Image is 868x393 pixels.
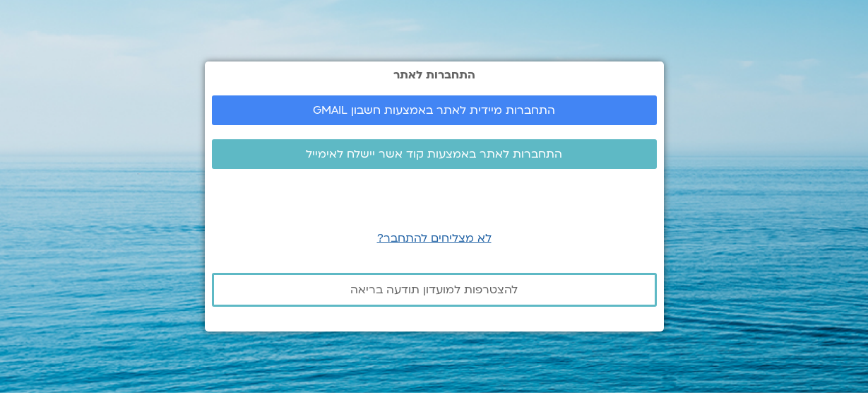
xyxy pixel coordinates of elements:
[350,283,518,296] span: להצטרפות למועדון תודעה בריאה
[377,230,492,246] a: לא מצליחים להתחבר?
[212,69,657,81] h2: התחברות לאתר
[212,95,657,125] a: התחברות מיידית לאתר באמצעות חשבון GMAIL
[313,104,555,117] span: התחברות מיידית לאתר באמצעות חשבון GMAIL
[212,273,657,307] a: להצטרפות למועדון תודעה בריאה
[212,139,657,169] a: התחברות לאתר באמצעות קוד אשר יישלח לאימייל
[306,148,562,160] span: התחברות לאתר באמצעות קוד אשר יישלח לאימייל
